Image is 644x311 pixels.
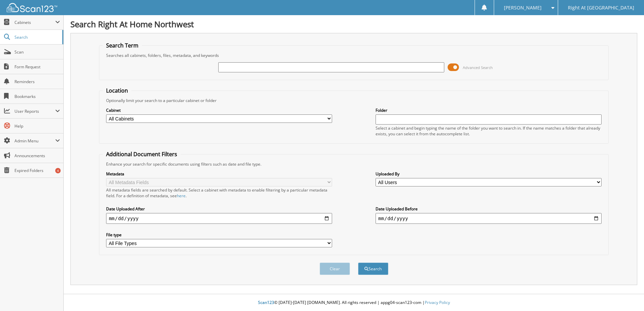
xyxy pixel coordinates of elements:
[14,20,55,25] span: Cabinets
[70,19,637,30] h1: Search Right At Home Northwest
[103,87,131,94] legend: Location
[103,150,181,158] legend: Additional Document Filters
[106,171,332,177] label: Metadata
[376,213,602,224] input: end
[376,107,602,113] label: Folder
[14,34,59,40] span: Search
[463,65,493,70] span: Advanced Search
[14,49,60,55] span: Scan
[14,168,60,173] span: Expired Folders
[14,138,55,144] span: Admin Menu
[64,295,644,311] div: © [DATE]-[DATE] [DOMAIN_NAME]. All rights reserved | appg04-scan123-com |
[7,3,57,12] img: scan123-logo-white.svg
[106,213,332,224] input: start
[103,53,605,58] div: Searches all cabinets, folders, files, metadata, and keywords
[504,6,542,10] span: [PERSON_NAME]
[103,42,142,49] legend: Search Term
[358,263,388,275] button: Search
[55,168,61,173] div: 4
[568,6,634,10] span: Right At [GEOGRAPHIC_DATA]
[376,171,602,177] label: Uploaded By
[258,300,274,305] span: Scan123
[425,300,450,305] a: Privacy Policy
[103,161,605,167] div: Enhance your search for specific documents using filters such as date and file type.
[106,232,332,238] label: File type
[376,125,602,137] div: Select a cabinet and begin typing the name of the folder you want to search in. If the name match...
[177,193,186,199] a: here
[14,123,60,129] span: Help
[376,206,602,212] label: Date Uploaded Before
[610,279,644,311] iframe: Chat Widget
[14,108,55,114] span: User Reports
[14,153,60,159] span: Announcements
[106,107,332,113] label: Cabinet
[14,64,60,70] span: Form Request
[14,94,60,99] span: Bookmarks
[14,79,60,84] span: Reminders
[103,98,605,103] div: Optionally limit your search to a particular cabinet or folder
[106,206,332,212] label: Date Uploaded After
[106,187,332,199] div: All metadata fields are searched by default. Select a cabinet with metadata to enable filtering b...
[320,263,350,275] button: Clear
